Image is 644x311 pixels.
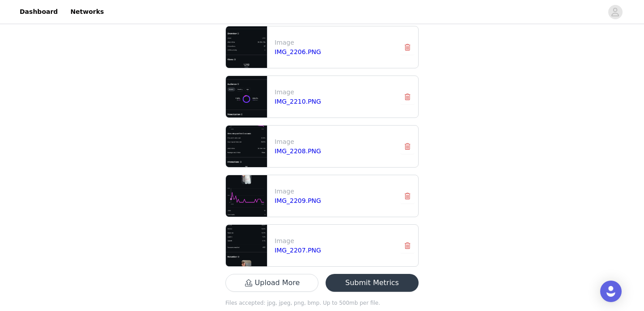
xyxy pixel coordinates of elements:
img: file [226,225,267,266]
p: Files accepted: jpg, jpeg, png, bmp. Up to 500mb per file. [225,299,419,307]
button: Upload More [225,274,318,292]
div: Open Intercom Messenger [600,281,622,302]
img: file [226,126,267,167]
p: Image [275,137,393,147]
img: file [226,76,267,118]
p: Image [275,236,393,246]
a: IMG_2208.PNG [275,147,321,155]
a: IMG_2207.PNG [275,247,321,254]
button: Submit Metrics [326,274,419,292]
a: Dashboard [14,2,63,22]
p: Image [275,38,393,47]
img: file [226,175,267,217]
a: IMG_2206.PNG [275,48,321,55]
p: Image [275,187,393,196]
a: IMG_2210.PNG [275,98,321,105]
a: IMG_2209.PNG [275,197,321,204]
a: Networks [65,2,109,22]
span: Upload More [225,280,318,287]
p: Image [275,88,393,97]
img: file [226,26,267,68]
div: avatar [611,5,619,19]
